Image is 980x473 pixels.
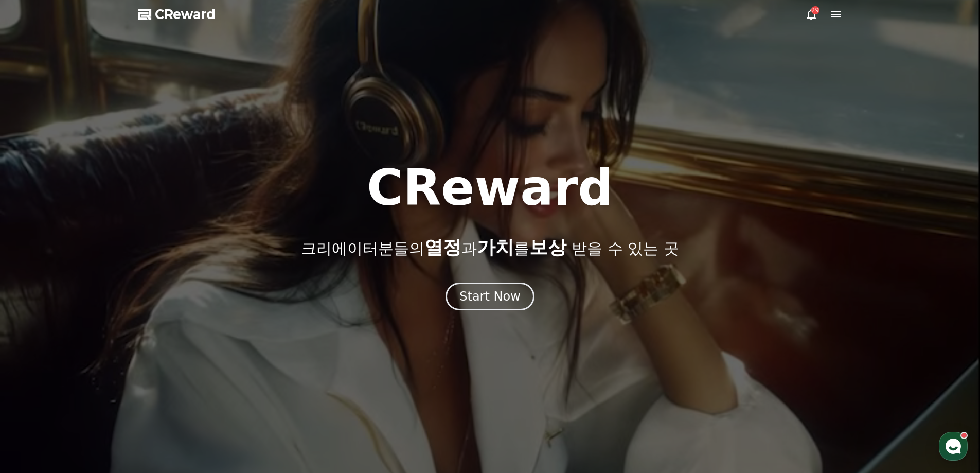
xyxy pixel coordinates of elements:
a: Start Now [446,293,534,303]
a: 설정 [133,326,198,352]
button: Start Now [446,283,534,310]
a: 29 [805,8,817,21]
span: 대화 [94,342,106,351]
p: 크리에이터분들의 과 를 받을 수 있는 곳 [301,237,679,258]
span: 가치 [477,237,514,258]
div: Start Now [459,288,521,305]
a: CReward [138,6,216,23]
h1: CReward [367,163,613,213]
a: 대화 [68,326,133,352]
span: 열정 [424,237,461,258]
a: 홈 [3,326,68,352]
div: 29 [811,6,819,14]
span: 보상 [529,237,566,258]
span: CReward [155,6,216,23]
span: 설정 [159,342,171,350]
span: 홈 [32,342,39,350]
